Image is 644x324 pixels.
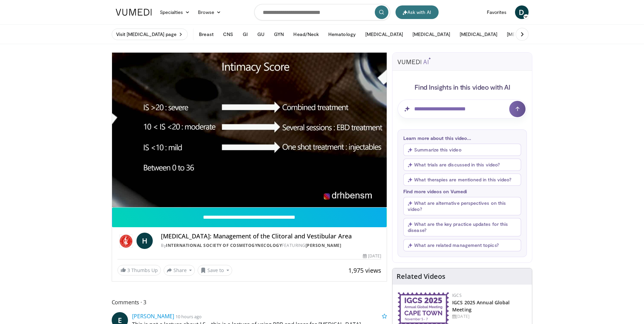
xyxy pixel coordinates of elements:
button: GYN [270,28,288,41]
button: Hematology [324,28,360,41]
a: International Society of Cosmetogynecology [166,242,282,248]
a: IGCS 2025 Annual Global Meeting [452,299,510,313]
a: Visit [MEDICAL_DATA] page [112,29,188,40]
button: Breast [195,28,217,41]
input: Question for AI [398,100,527,119]
img: VuMedi Logo [116,9,152,16]
h4: Find Insights in this video with AI [398,83,527,91]
div: [DATE] [452,313,527,320]
small: 10 hours ago [176,313,202,320]
img: International Society of Cosmetogynecology [117,233,134,249]
h4: [MEDICAL_DATA]: Management of the Clitoral and Vestibular Area [161,233,381,240]
p: Learn more about this video... [403,135,521,141]
a: Specialties [156,5,194,19]
a: H [136,233,153,249]
button: Save to [198,265,232,276]
button: Head/Neck [289,28,323,41]
button: GI [239,28,252,41]
button: What are alternative perspectives on this video? [403,197,521,215]
input: Search topics, interventions [254,4,390,20]
img: vumedi-ai-logo.svg [398,57,431,64]
a: Favorites [483,5,511,19]
button: [MEDICAL_DATA] [408,28,454,41]
a: IGCS [452,292,462,298]
p: Find more videos on Vumedi [403,188,521,194]
button: What are related management topics? [403,239,521,251]
a: Browse [194,5,225,19]
a: [PERSON_NAME] [306,242,342,248]
button: What therapies are mentioned in this video? [403,174,521,186]
span: 3 [127,267,130,273]
button: What trials are discussed in this video? [403,159,521,171]
a: [PERSON_NAME] [132,312,174,320]
button: Ask with AI [395,5,439,19]
h4: Related Videos [397,272,445,281]
button: Share [164,265,195,276]
span: Comments 3 [112,298,387,307]
button: [MEDICAL_DATA] [456,28,501,41]
button: CNS [219,28,237,41]
button: [MEDICAL_DATA] [361,28,407,41]
button: Summarize this video [403,144,521,156]
button: What are the key practice updates for this disease? [403,218,521,236]
a: 3 Thumbs Up [117,265,161,275]
div: [DATE] [363,253,381,259]
div: By FEATURING [161,242,381,249]
a: D [515,5,529,19]
button: GU [253,28,269,41]
span: 1,975 views [348,266,381,274]
button: [MEDICAL_DATA] [503,28,549,41]
video-js: Video Player [112,53,387,208]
